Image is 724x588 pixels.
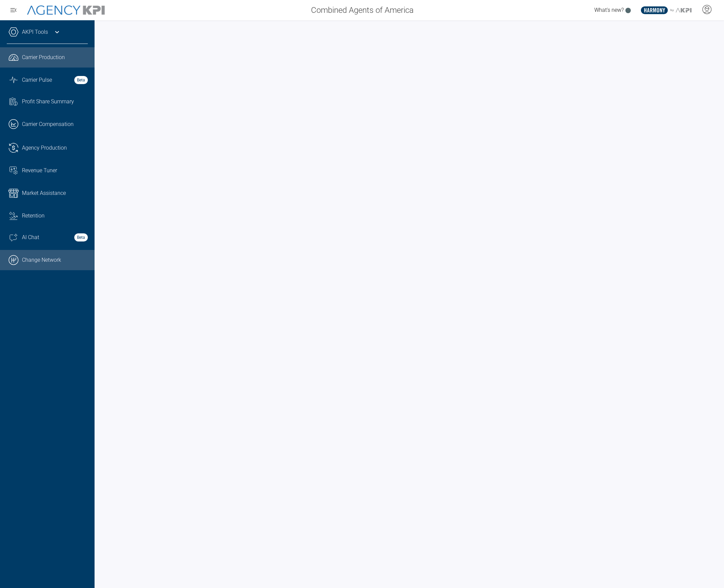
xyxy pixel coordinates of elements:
span: Carrier Compensation [22,120,74,128]
span: AI Chat [22,233,39,241]
img: AgencyKPI [27,5,105,15]
div: Retention [22,212,88,220]
span: Carrier Production [22,53,65,61]
span: Profit Share Summary [22,98,74,106]
span: Market Assistance [22,189,66,197]
span: Combined Agents of America [311,4,414,16]
span: What's new? [594,7,624,13]
span: Revenue Tuner [22,167,57,175]
strong: Beta [74,233,88,241]
span: Agency Production [22,144,67,152]
strong: Beta [74,76,88,84]
a: AKPI Tools [22,28,48,36]
span: Carrier Pulse [22,76,52,84]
